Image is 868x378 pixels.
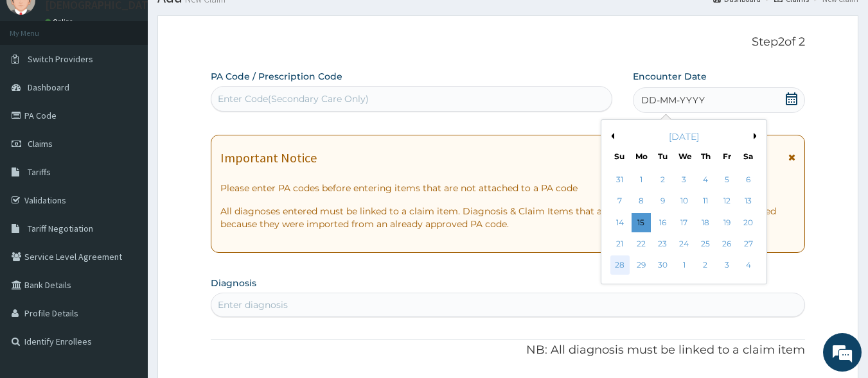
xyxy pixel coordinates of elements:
[657,151,668,162] div: Tu
[610,256,630,275] div: Choose Sunday, September 28th, 2025
[218,298,288,311] div: Enter diagnosis
[739,234,758,253] div: Choose Saturday, September 27th, 2025
[211,277,256,289] label: Diagnosis
[609,169,759,277] div: month 2025-09
[220,151,317,165] h1: Important Notice
[28,82,69,93] span: Dashboard
[653,234,673,253] div: Choose Tuesday, September 23rd, 2025
[220,182,796,194] p: Please enter PA codes before entering items that are not attached to a PA code
[632,213,651,232] div: Choose Monday, September 15th, 2025
[653,256,673,275] div: Choose Tuesday, September 30th, 2025
[220,205,796,230] p: All diagnoses entered must be linked to a claim item. Diagnosis & Claim Items that are visible bu...
[717,213,736,232] div: Choose Friday, September 19th, 2025
[610,170,630,189] div: Choose Sunday, August 31st, 2025
[675,213,694,232] div: Choose Wednesday, September 17th, 2025
[653,213,673,232] div: Choose Tuesday, September 16th, 2025
[633,70,707,83] label: Encounter Date
[75,110,177,239] span: We're online!
[739,256,758,275] div: Choose Saturday, October 4th, 2025
[675,234,694,253] div: Choose Wednesday, September 24th, 2025
[607,130,761,143] div: [DATE]
[696,234,715,253] div: Choose Thursday, September 25th, 2025
[632,192,651,211] div: Choose Monday, September 8th, 2025
[28,53,93,65] span: Switch Providers
[28,223,93,234] span: Tariff Negotiation
[632,234,651,253] div: Choose Monday, September 22nd, 2025
[6,246,245,291] textarea: Type your message and hit 'Enter'
[717,192,736,211] div: Choose Friday, September 12th, 2025
[675,192,694,211] div: Choose Wednesday, September 10th, 2025
[675,256,694,275] div: Choose Wednesday, October 1st, 2025
[722,151,732,162] div: Fr
[696,192,715,211] div: Choose Thursday, September 11th, 2025
[754,133,760,139] button: Next Month
[45,17,76,26] a: Online
[675,170,694,189] div: Choose Wednesday, September 3rd, 2025
[696,213,715,232] div: Choose Thursday, September 18th, 2025
[211,342,806,359] p: NB: All diagnosis must be linked to a claim item
[739,170,758,189] div: Choose Saturday, September 6th, 2025
[739,192,758,211] div: Choose Saturday, September 13th, 2025
[635,151,646,162] div: Mo
[632,170,651,189] div: Choose Monday, September 1st, 2025
[28,166,51,178] span: Tariffs
[696,170,715,189] div: Choose Thursday, September 4th, 2025
[67,72,216,89] div: Chat with us now
[24,64,52,96] img: d_794563401_company_1708531726252_794563401
[211,35,806,49] p: Step 2 of 2
[700,151,711,162] div: Th
[610,192,630,211] div: Choose Sunday, September 7th, 2025
[632,256,651,275] div: Choose Monday, September 29th, 2025
[211,70,342,83] label: PA Code / Prescription Code
[614,151,625,162] div: Su
[717,170,736,189] div: Choose Friday, September 5th, 2025
[218,92,369,105] div: Enter Code(Secondary Care Only)
[610,213,630,232] div: Choose Sunday, September 14th, 2025
[211,6,242,37] div: Minimize live chat window
[610,234,630,253] div: Choose Sunday, September 21st, 2025
[743,151,754,162] div: Sa
[28,138,53,150] span: Claims
[608,133,614,139] button: Previous Month
[717,256,736,275] div: Choose Friday, October 3rd, 2025
[696,256,715,275] div: Choose Thursday, October 2nd, 2025
[641,94,705,107] span: DD-MM-YYYY
[653,170,673,189] div: Choose Tuesday, September 2nd, 2025
[678,151,689,162] div: We
[653,192,673,211] div: Choose Tuesday, September 9th, 2025
[717,234,736,253] div: Choose Friday, September 26th, 2025
[739,213,758,232] div: Choose Saturday, September 20th, 2025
